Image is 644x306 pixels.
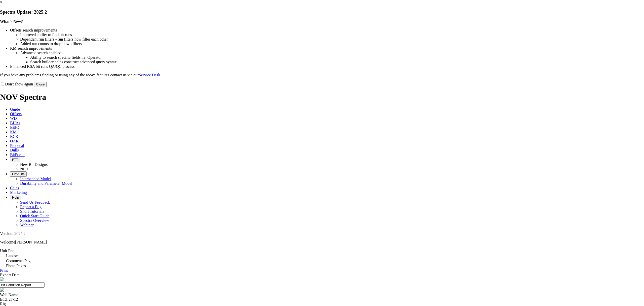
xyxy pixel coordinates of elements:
span: BCR [10,134,18,139]
span: Proposal [10,143,24,148]
span: Calcs [10,186,19,190]
span: Dulls [10,148,19,152]
li: Offsets search improvements [10,28,644,33]
span: Offsets [10,112,22,116]
a: Quick Start Guide [20,214,49,218]
input: Don't show again [1,82,4,85]
a: Send Us Feedback [20,200,50,204]
a: Service Desk [139,73,160,77]
li: Ability to search specific fields i.e. Operator [30,55,644,60]
li: Enhanced KSA bit runs QA/QC process [10,64,644,69]
span: OrbitLite [12,172,25,176]
li: Advanced search enabled [20,51,644,55]
li: KM search improvements [10,46,644,51]
span: Marketing [10,190,27,195]
a: Short Tutorials [20,209,44,213]
a: Durability and Parameter Model [20,181,72,186]
li: Added run counts to drop-down filters [20,42,644,46]
span: BitIQ [10,125,19,130]
span: WD [10,116,17,120]
span: Guide [10,107,20,111]
span: FTT [12,158,18,162]
span: Help [12,196,19,199]
a: Spectra Overview [20,218,49,223]
span: BitPortal [10,152,25,157]
label: Landscape [6,254,23,258]
a: Report a Bug [20,205,42,209]
a: Interbedded Model [20,177,51,181]
li: Search builder helps construct advanced query syntax [30,60,644,64]
span: [PERSON_NAME] [15,240,47,244]
a: NPD [20,167,28,171]
label: Photo Pages [6,264,26,268]
span: KM [10,130,17,134]
a: Webinar [20,223,34,227]
label: Comments Page [6,259,32,263]
a: New Bit Designs [20,162,48,167]
span: OAR [10,139,19,143]
button: Close [34,82,47,87]
span: BHAs [10,121,20,125]
li: Improved ability to find bit runs [20,33,644,37]
li: Dependent run filters - run filters now filter each other [20,37,644,42]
